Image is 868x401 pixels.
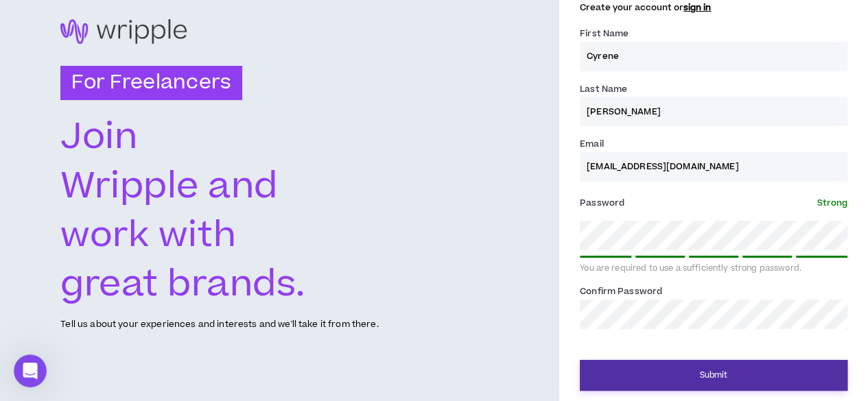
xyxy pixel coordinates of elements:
a: sign in [683,1,711,14]
label: First Name [580,23,629,45]
h3: For Freelancers [60,66,242,100]
text: Join [60,112,137,162]
input: Last name [580,97,847,126]
span: Strong [817,197,847,209]
button: Submit [580,360,847,391]
label: Last Name [580,78,627,100]
label: Email [580,133,604,155]
input: First name [580,42,847,71]
text: work with [60,210,238,260]
text: Wripple and [60,161,278,212]
p: Tell us about your experiences and interests and we'll take it from there. [60,318,378,331]
label: Confirm Password [580,280,662,302]
span: Password [580,197,624,209]
input: Enter Email [580,152,847,182]
text: great brands. [60,259,305,310]
div: You are required to use a sufficiently strong password. [580,263,847,274]
h5: Create your account or [580,3,847,12]
iframe: Intercom live chat [14,354,47,387]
